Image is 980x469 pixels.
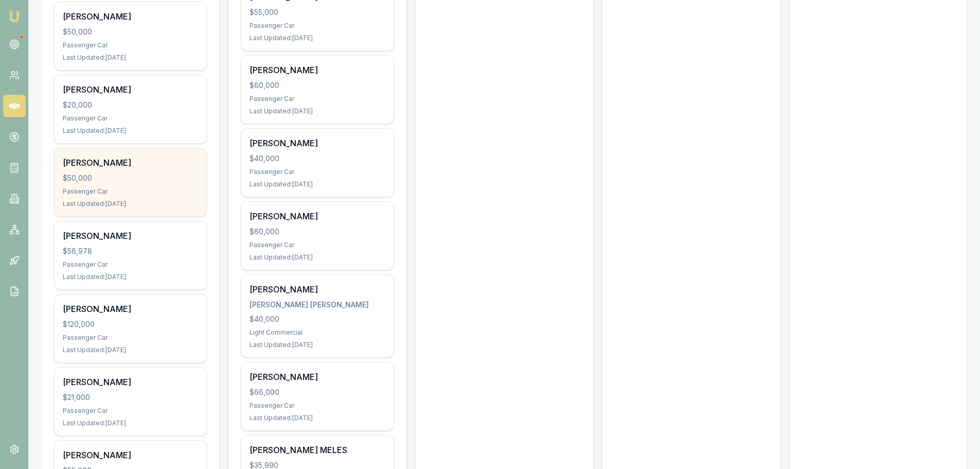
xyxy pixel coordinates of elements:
div: [PERSON_NAME] [63,449,198,461]
div: [PERSON_NAME] [63,376,198,388]
div: Last Updated: [DATE] [63,200,198,208]
div: Last Updated: [DATE] [250,34,385,42]
div: Last Updated: [DATE] [250,107,385,115]
div: Last Updated: [DATE] [250,180,385,188]
div: [PERSON_NAME] [63,157,198,169]
div: [PERSON_NAME] [250,64,385,76]
div: [PERSON_NAME] [250,137,385,149]
div: Passenger Car [63,407,198,415]
div: $56,978 [63,246,198,256]
div: Passenger Car [250,402,385,410]
div: Passenger Car [250,168,385,176]
div: [PERSON_NAME] [250,210,385,222]
div: $60,000 [250,80,385,91]
div: $21,000 [63,392,198,403]
div: $60,000 [250,227,385,237]
div: Passenger Car [250,95,385,103]
div: Passenger Car [63,187,198,196]
div: Passenger Car [63,334,198,342]
img: emu-icon-u.png [8,10,21,23]
div: [PERSON_NAME] [250,371,385,383]
div: [PERSON_NAME] MELES [250,444,385,456]
div: Light Commercial [250,328,385,337]
div: $40,000 [250,153,385,164]
div: [PERSON_NAME] [63,10,198,23]
div: Last Updated: [DATE] [250,414,385,422]
div: [PERSON_NAME] [250,283,385,296]
div: Last Updated: [DATE] [63,127,198,135]
div: $40,000 [250,314,385,324]
div: Passenger Car [63,260,198,269]
div: $50,000 [63,173,198,183]
div: $66,000 [250,387,385,397]
div: Last Updated: [DATE] [250,253,385,262]
div: Passenger Car [250,22,385,30]
div: Last Updated: [DATE] [63,54,198,62]
div: [PERSON_NAME] [63,83,198,96]
div: [PERSON_NAME] [63,303,198,315]
div: $55,000 [250,7,385,18]
div: Last Updated: [DATE] [63,419,198,427]
div: $50,000 [63,27,198,37]
div: Passenger Car [250,241,385,249]
div: Passenger Car [63,41,198,49]
div: Last Updated: [DATE] [63,273,198,281]
div: Passenger Car [63,114,198,123]
div: $120,000 [63,319,198,329]
div: [PERSON_NAME] [PERSON_NAME] [250,300,385,310]
div: [PERSON_NAME] [63,230,198,242]
div: Last Updated: [DATE] [250,341,385,349]
div: Last Updated: [DATE] [63,346,198,354]
div: $20,000 [63,100,198,110]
